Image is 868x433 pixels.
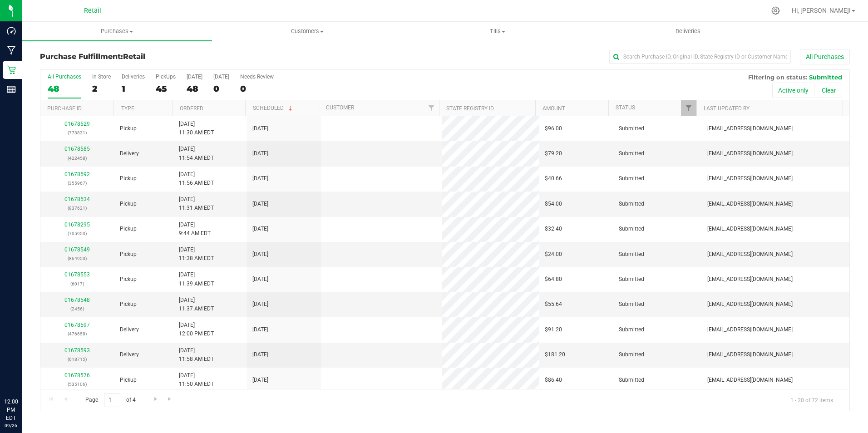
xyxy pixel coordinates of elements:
[163,393,177,405] a: Go to the last page
[4,398,18,422] p: 12:00 PM EDT
[156,74,176,80] div: PickUps
[663,27,713,35] span: Deliveries
[252,225,268,233] span: [DATE]
[64,246,90,253] a: 01678549
[120,200,137,208] span: Pickup
[179,246,214,263] span: [DATE] 11:38 AM EDT
[179,145,214,162] span: [DATE] 11:54 AM EDT
[252,174,268,183] span: [DATE]
[187,84,202,94] div: 48
[212,22,402,41] a: Customers
[593,22,783,41] a: Deliveries
[46,280,109,288] p: (6017)
[252,350,268,359] span: [DATE]
[619,250,644,259] span: Submitted
[619,124,644,133] span: Submitted
[47,105,82,112] a: Purchase ID
[800,49,850,64] button: All Purchases
[619,200,644,208] span: Submitted
[253,105,294,111] a: Scheduled
[545,350,565,359] span: $181.20
[240,84,274,94] div: 0
[252,325,268,334] span: [DATE]
[120,225,137,233] span: Pickup
[120,350,139,359] span: Delivery
[84,7,101,15] span: Retail
[180,105,203,112] a: Ordered
[121,105,134,112] a: Type
[64,297,90,303] a: 01678548
[179,195,214,212] span: [DATE] 11:31 AM EDT
[545,325,562,334] span: $91.20
[64,322,90,328] a: 01678597
[707,124,793,133] span: [EMAIL_ADDRESS][DOMAIN_NAME]
[212,27,402,35] span: Customers
[179,120,214,137] span: [DATE] 11:30 AM EDT
[40,53,310,61] h3: Purchase Fulfillment:
[120,275,137,284] span: Pickup
[619,376,644,384] span: Submitted
[64,121,90,127] a: 01678529
[46,179,109,187] p: (355967)
[213,84,229,94] div: 0
[403,27,592,35] span: Tills
[149,393,162,405] a: Go to the next page
[64,146,90,152] a: 01678585
[46,330,109,338] p: (476658)
[46,204,109,212] p: (837621)
[120,174,137,183] span: Pickup
[122,84,145,94] div: 1
[123,52,145,61] span: Retail
[179,296,214,313] span: [DATE] 11:37 AM EDT
[240,74,274,80] div: Needs Review
[681,100,696,116] a: Filter
[619,300,644,309] span: Submitted
[707,376,793,384] span: [EMAIL_ADDRESS][DOMAIN_NAME]
[252,300,268,309] span: [DATE]
[252,200,268,208] span: [DATE]
[64,271,90,278] a: 01678553
[48,84,81,94] div: 48
[156,84,176,94] div: 45
[707,149,793,158] span: [EMAIL_ADDRESS][DOMAIN_NAME]
[120,124,137,133] span: Pickup
[707,174,793,183] span: [EMAIL_ADDRESS][DOMAIN_NAME]
[46,355,109,364] p: (618715)
[783,393,840,407] span: 1 - 20 of 72 items
[619,225,644,233] span: Submitted
[619,149,644,158] span: Submitted
[545,376,562,384] span: $86.40
[446,105,494,112] a: State Registry ID
[792,7,851,14] span: Hi, [PERSON_NAME]!
[120,376,137,384] span: Pickup
[619,350,644,359] span: Submitted
[179,371,214,389] span: [DATE] 11:50 AM EDT
[179,271,214,288] span: [DATE] 11:39 AM EDT
[120,325,139,334] span: Delivery
[545,124,562,133] span: $96.00
[707,275,793,284] span: [EMAIL_ADDRESS][DOMAIN_NAME]
[27,359,38,370] iframe: Resource center unread badge
[22,22,212,41] a: Purchases
[545,225,562,233] span: $32.40
[7,85,16,94] inline-svg: Reports
[619,275,644,284] span: Submitted
[46,128,109,137] p: (773831)
[179,321,214,338] span: [DATE] 12:00 PM EDT
[619,174,644,183] span: Submitted
[4,422,18,429] p: 09/26
[252,124,268,133] span: [DATE]
[252,250,268,259] span: [DATE]
[120,250,137,259] span: Pickup
[213,74,229,80] div: [DATE]
[7,46,16,55] inline-svg: Manufacturing
[545,275,562,284] span: $64.80
[545,174,562,183] span: $40.66
[707,350,793,359] span: [EMAIL_ADDRESS][DOMAIN_NAME]
[545,149,562,158] span: $79.20
[187,74,202,80] div: [DATE]
[120,149,139,158] span: Delivery
[619,325,644,334] span: Submitted
[424,100,439,116] a: Filter
[609,50,791,64] input: Search Purchase ID, Original ID, State Registry ID or Customer Name...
